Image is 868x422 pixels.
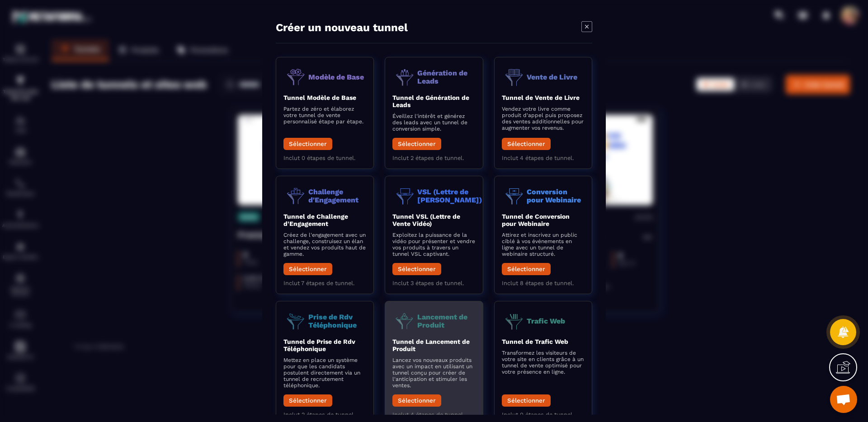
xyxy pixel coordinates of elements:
[502,106,585,131] p: Vendez votre livre comme produit d'appel puis proposez des ventes additionnelles pour augmenter v...
[283,183,308,208] img: funnel-objective-icon
[502,183,527,208] img: funnel-objective-icon
[527,188,585,204] p: Conversion pour Webinaire
[392,263,441,275] button: Sélectionner
[283,213,348,227] b: Tunnel de Challenge d'Engagement
[308,313,366,329] p: Prise de Rdv Téléphonique
[417,313,475,329] p: Lancement de Produit
[417,188,482,204] p: VSL (Lettre de [PERSON_NAME])
[308,73,364,81] p: Modèle de Base
[283,155,366,161] p: Inclut 0 étapes de tunnel.
[502,138,551,150] button: Sélectionner
[283,338,355,352] b: Tunnel de Prise de Rdv Téléphonique
[502,411,585,418] p: Inclut 0 étapes de tunnel.
[502,309,527,333] img: funnel-objective-icon
[283,232,366,257] p: Créez de l'engagement avec un challenge, construisez un élan et vendez vos produits haut de gamme.
[308,188,366,204] p: Challenge d'Engagement
[283,357,366,389] p: Mettez en place un système pour que les candidats postulent directement via un tunnel de recrutem...
[283,309,308,333] img: funnel-objective-icon
[392,94,469,108] b: Tunnel de Génération de Leads
[392,338,470,352] b: Tunnel de Lancement de Produit
[502,213,570,227] b: Tunnel de Conversion pour Webinaire
[283,138,332,150] button: Sélectionner
[417,69,475,85] p: Génération de Leads
[527,73,577,81] p: Vente de Livre
[283,65,308,89] img: funnel-objective-icon
[392,155,475,161] p: Inclut 2 étapes de tunnel.
[283,394,332,407] button: Sélectionner
[392,65,417,89] img: funnel-objective-icon
[830,386,857,413] div: Ouvrir le chat
[502,232,585,257] p: Attirez et inscrivez un public ciblé à vos événements en ligne avec un tunnel de webinaire struct...
[392,280,475,286] p: Inclut 3 étapes de tunnel.
[502,155,585,161] p: Inclut 4 étapes de tunnel.
[392,113,475,132] p: Éveillez l'intérêt et générez des leads avec un tunnel de conversion simple.
[392,309,417,333] img: funnel-objective-icon
[502,94,580,101] b: Tunnel de Vente de Livre
[502,65,527,89] img: funnel-objective-icon
[502,280,585,286] p: Inclut 8 étapes de tunnel.
[392,357,475,389] p: Lancez vos nouveaux produits avec un impact en utilisant un tunnel conçu pour créer de l'anticipa...
[502,350,585,375] p: Transformez les visiteurs de votre site en clients grâce à un tunnel de vente optimisé pour votre...
[502,338,568,345] b: Tunnel de Trafic Web
[502,263,551,275] button: Sélectionner
[283,411,366,418] p: Inclut 2 étapes de tunnel.
[392,138,441,150] button: Sélectionner
[392,232,475,257] p: Exploitez la puissance de la vidéo pour présenter et vendre vos produits à travers un tunnel VSL ...
[276,21,408,34] h4: Créer un nouveau tunnel
[283,263,332,275] button: Sélectionner
[392,183,417,208] img: funnel-objective-icon
[392,394,441,407] button: Sélectionner
[392,213,460,227] b: Tunnel VSL (Lettre de Vente Vidéo)
[283,106,366,125] p: Partez de zéro et élaborez votre tunnel de vente personnalisé étape par étape.
[527,317,565,325] p: Trafic Web
[392,411,475,418] p: Inclut 4 étapes de tunnel.
[283,280,366,286] p: Inclut 7 étapes de tunnel.
[283,94,356,101] b: Tunnel Modèle de Base
[502,394,551,407] button: Sélectionner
